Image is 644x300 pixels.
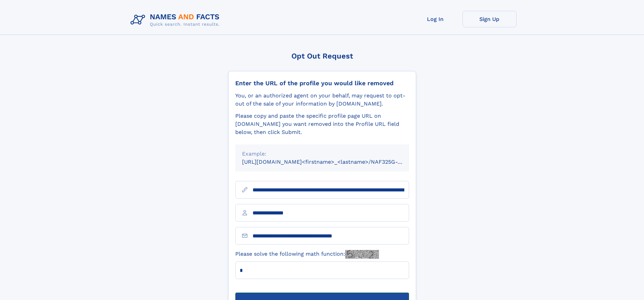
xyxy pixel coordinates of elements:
[235,112,409,136] div: Please copy and paste the specific profile page URL on [DOMAIN_NAME] you want removed into the Pr...
[462,11,517,27] a: Sign Up
[235,92,409,108] div: You, or an authorized agent on your behalf, may request to opt-out of the sale of your informatio...
[242,159,422,165] small: [URL][DOMAIN_NAME]<firstname>_<lastname>/NAF325G-xxxxxxxx
[408,11,462,27] a: Log In
[228,52,416,60] div: Opt Out Request
[128,11,225,29] img: Logo Names and Facts
[242,150,402,158] div: Example:
[235,250,379,259] label: Please solve the following math function:
[235,79,409,87] div: Enter the URL of the profile you would like removed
